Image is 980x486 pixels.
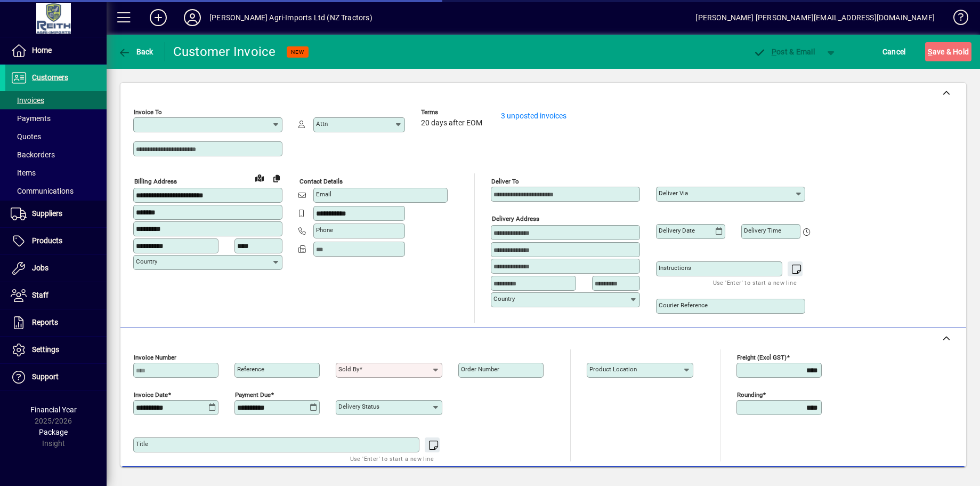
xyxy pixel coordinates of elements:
[32,345,59,354] span: Settings
[136,440,148,448] mat-label: Title
[11,132,41,141] span: Quotes
[32,73,68,82] span: Customers
[32,372,59,381] span: Support
[136,258,157,265] mat-label: Country
[5,201,107,227] a: Suppliers
[39,428,68,436] span: Package
[235,391,271,399] mat-label: Payment due
[5,337,107,363] a: Settings
[11,187,74,195] span: Communications
[338,365,359,373] mat-label: Sold by
[32,209,62,218] span: Suppliers
[5,164,107,182] a: Items
[209,9,372,26] div: [PERSON_NAME] Agri-Imports Ltd (NZ Tractors)
[5,146,107,164] a: Backorders
[11,96,44,105] span: Invoices
[316,120,328,128] mat-label: Attn
[32,291,48,299] span: Staff
[141,8,175,27] button: Add
[32,46,52,54] span: Home
[772,47,776,56] span: P
[659,301,708,309] mat-label: Courier Reference
[589,365,637,373] mat-label: Product location
[5,309,107,336] a: Reports
[491,178,519,185] mat-label: Deliver To
[291,49,304,55] span: NEW
[5,364,107,391] a: Support
[11,114,51,123] span: Payments
[316,190,331,198] mat-label: Email
[945,2,967,37] a: Knowledge Base
[5,228,107,254] a: Products
[659,264,691,272] mat-label: Instructions
[11,169,36,177] span: Items
[5,255,107,282] a: Jobs
[882,43,906,60] span: Cancel
[421,119,482,128] span: 20 days after EOM
[134,108,162,116] mat-label: Invoice To
[118,47,153,56] span: Back
[461,365,499,373] mat-label: Order number
[744,227,781,234] mat-label: Delivery time
[713,276,797,289] mat-hint: Use 'Enter' to start a new line
[501,111,566,120] a: 3 unposted invoices
[32,318,58,326] span: Reports
[5,91,107,109] a: Invoices
[421,109,485,116] span: Terms
[350,452,434,465] mat-hint: Use 'Enter' to start a new line
[493,295,515,302] mat-label: Country
[134,354,176,361] mat-label: Invoice number
[107,42,165,61] app-page-header-button: Back
[251,169,268,186] a: View on map
[30,405,77,414] span: Financial Year
[268,170,285,187] button: Copy to Delivery address
[748,42,820,61] button: Post & Email
[32,264,48,272] span: Jobs
[173,43,276,60] div: Customer Invoice
[659,227,695,234] mat-label: Delivery date
[659,189,688,197] mat-label: Deliver via
[175,8,209,27] button: Profile
[338,403,379,410] mat-label: Delivery status
[928,47,932,56] span: S
[737,354,787,361] mat-label: Freight (excl GST)
[5,182,107,200] a: Communications
[695,9,935,26] div: [PERSON_NAME] [PERSON_NAME][EMAIL_ADDRESS][DOMAIN_NAME]
[5,282,107,309] a: Staff
[753,47,815,56] span: ost & Email
[5,128,107,146] a: Quotes
[928,43,969,60] span: ave & Hold
[880,42,909,61] button: Cancel
[11,150,55,159] span: Backorders
[115,42,156,61] button: Back
[237,365,264,373] mat-label: Reference
[32,236,62,245] span: Products
[316,226,333,234] mat-label: Phone
[134,391,168,399] mat-label: Invoice date
[737,391,763,399] mat-label: Rounding
[925,42,971,61] button: Save & Hold
[5,37,107,64] a: Home
[5,109,107,128] a: Payments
